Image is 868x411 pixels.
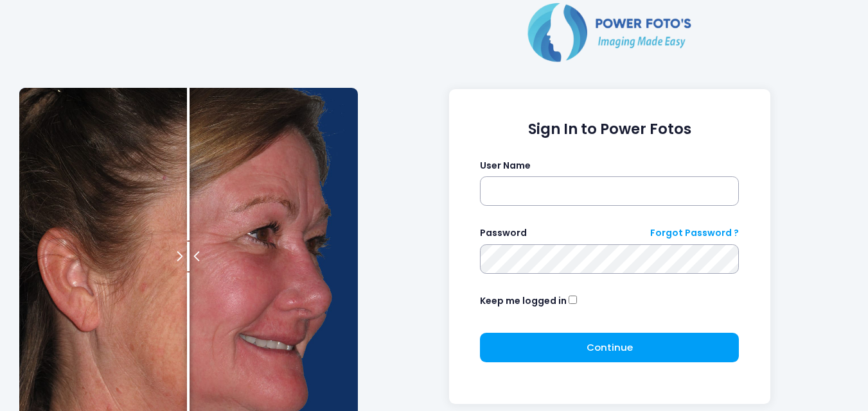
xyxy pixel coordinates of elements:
[480,333,739,362] button: Continue
[480,121,739,138] h1: Sign In to Power Fotos
[650,226,739,240] a: Forgot Password ?
[480,159,531,172] label: User Name
[480,294,567,308] label: Keep me logged in
[480,226,527,240] label: Password
[587,340,633,354] span: Continue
